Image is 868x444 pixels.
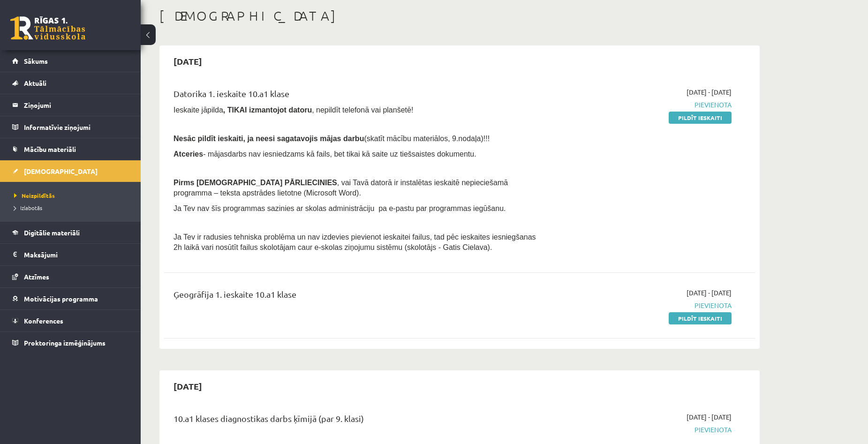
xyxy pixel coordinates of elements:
a: [DEMOGRAPHIC_DATA] [12,160,129,182]
span: Motivācijas programma [24,294,98,303]
span: (skatīt mācību materiālos, 9.nodaļa)!!! [364,135,490,143]
span: Pirms [DEMOGRAPHIC_DATA] PĀRLIECINIES [174,179,337,187]
a: Aktuāli [12,72,129,94]
div: Ģeogrāfija 1. ieskaite 10.a1 klase [174,288,541,305]
a: Motivācijas programma [12,288,129,309]
legend: Maksājumi [24,244,129,265]
span: Pievienota [555,301,732,310]
span: [DATE] - [DATE] [687,412,732,422]
span: , vai Tavā datorā ir instalētas ieskaitē nepieciešamā programma – teksta apstrādes lietotne (Micr... [174,179,508,197]
span: Neizpildītās [14,192,55,199]
legend: Ziņojumi [24,94,129,116]
div: Datorika 1. ieskaite 10.a1 klase [174,87,541,105]
h2: [DATE] [164,50,211,72]
span: Konferences [24,316,63,325]
a: Proktoringa izmēģinājums [12,332,129,354]
b: , TIKAI izmantojot datoru [223,106,312,114]
span: Mācību materiāli [24,145,76,153]
a: Neizpildītās [14,191,131,200]
span: Ieskaite jāpilda , nepildīt telefonā vai planšetē! [174,106,413,114]
a: Pildīt ieskaiti [669,312,732,324]
h2: [DATE] [164,375,211,397]
span: Sākums [24,57,48,65]
a: Pildīt ieskaiti [669,112,732,124]
h1: [DEMOGRAPHIC_DATA] [159,8,760,24]
span: Proktoringa izmēģinājums [24,339,106,347]
span: Pievienota [555,100,732,110]
a: Rīgas 1. Tālmācības vidusskola [10,16,85,40]
span: Atzīmes [24,272,49,281]
a: Atzīmes [12,266,129,287]
b: Atceries [174,150,203,158]
span: Nesāc pildīt ieskaiti, ja neesi sagatavojis mājas darbu [174,135,364,143]
a: Izlabotās [14,203,131,212]
a: Informatīvie ziņojumi [12,116,129,138]
span: Ja Tev ir radusies tehniska problēma un nav izdevies pievienot ieskaitei failus, tad pēc ieskaite... [174,233,536,251]
span: Digitālie materiāli [24,228,80,237]
span: Pievienota [555,425,732,435]
span: [DATE] - [DATE] [687,288,732,298]
a: Konferences [12,310,129,331]
span: Izlabotās [14,204,42,211]
span: [DATE] - [DATE] [687,87,732,97]
a: Digitālie materiāli [12,222,129,243]
span: Ja Tev nav šīs programmas sazinies ar skolas administrāciju pa e-pastu par programmas iegūšanu. [174,204,506,212]
a: Maksājumi [12,244,129,265]
span: - mājasdarbs nav iesniedzams kā fails, bet tikai kā saite uz tiešsaistes dokumentu. [174,150,476,158]
a: Ziņojumi [12,94,129,116]
a: Mācību materiāli [12,138,129,160]
a: Sākums [12,50,129,72]
div: 10.a1 klases diagnostikas darbs ķīmijā (par 9. klasi) [174,412,541,429]
span: [DEMOGRAPHIC_DATA] [24,167,98,175]
legend: Informatīvie ziņojumi [24,116,129,138]
span: Aktuāli [24,79,46,87]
